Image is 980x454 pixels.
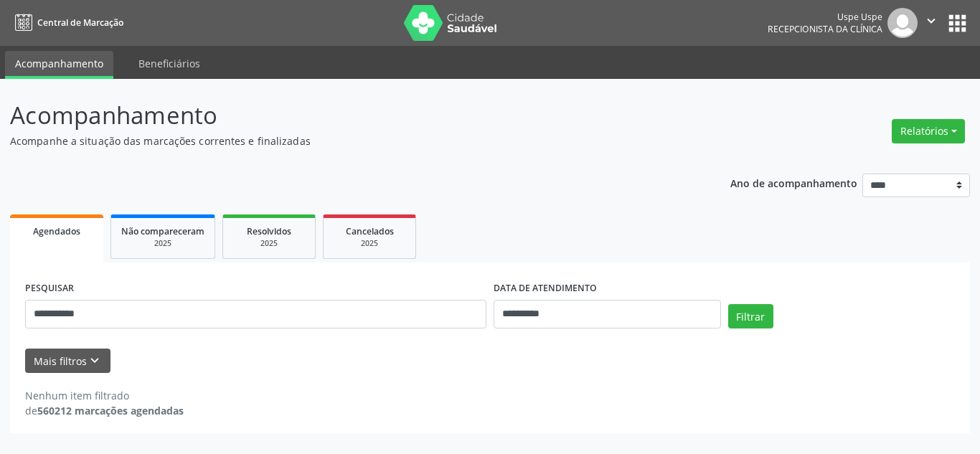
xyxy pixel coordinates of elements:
i:  [923,13,939,29]
strong: 560212 marcações agendadas [37,404,184,417]
span: Cancelados [346,225,394,237]
p: Acompanhamento [10,98,682,133]
p: Ano de acompanhamento [730,174,857,191]
a: Acompanhamento [5,51,113,79]
button: apps [945,11,970,36]
i: keyboard_arrow_down [87,353,103,369]
div: 2025 [121,238,204,249]
label: DATA DE ATENDIMENTO [494,278,597,300]
img: img [887,8,918,38]
div: Nenhum item filtrado [25,388,184,403]
button: Mais filtroskeyboard_arrow_down [25,349,110,374]
div: 2025 [334,238,405,249]
span: Central de Marcação [37,16,123,29]
span: Resolvidos [247,225,291,237]
label: PESQUISAR [25,278,74,300]
span: Não compareceram [121,225,204,237]
a: Beneficiários [128,51,210,76]
div: 2025 [233,238,305,249]
div: Uspe Uspe [768,11,882,23]
button: Relatórios [892,119,965,143]
a: Central de Marcação [10,11,123,34]
span: Agendados [33,225,80,237]
p: Acompanhe a situação das marcações correntes e finalizadas [10,133,682,148]
button: Filtrar [728,304,773,328]
div: de [25,403,184,418]
span: Recepcionista da clínica [768,23,882,35]
button:  [918,8,945,38]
